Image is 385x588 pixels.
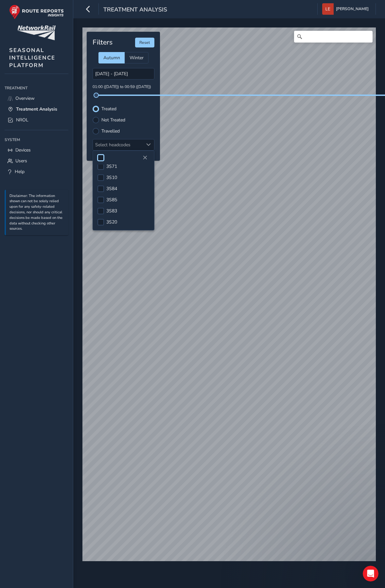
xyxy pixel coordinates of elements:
span: 3S84 [106,186,117,192]
p: Disclaimer: The information shown can not be solely relied upon for any safety-related decisions,... [9,193,65,232]
span: 3S10 [106,174,117,181]
img: diamond-layout [322,3,334,15]
span: 3S20 [106,219,117,225]
span: 3S71 [106,163,117,169]
span: 3S85 [106,197,117,203]
div: Treatment [5,83,68,93]
h4: Filters [93,38,113,46]
label: Not Treated [101,118,125,122]
canvas: Map [82,27,376,566]
iframe: Intercom live chat [363,566,378,581]
a: Overview [5,93,68,104]
button: Close [140,153,149,162]
span: [PERSON_NAME] [336,3,369,15]
button: [PERSON_NAME] [322,3,371,15]
input: Search [294,31,373,43]
span: Help [15,169,25,175]
a: NROL [5,115,68,125]
span: Overview [15,95,35,101]
img: rr logo [9,5,64,19]
a: Treatment Analysis [5,104,68,115]
a: Users [5,155,68,166]
p: 01:00 ([DATE]) to 00:59 ([DATE]) [93,84,154,90]
label: Travelled [101,129,120,134]
span: Winter [130,55,144,61]
span: Autumn [103,55,120,61]
div: Winter [125,52,149,63]
a: Devices [5,145,68,155]
span: Devices [15,147,31,153]
div: System [5,135,68,145]
span: Treatment Analysis [16,106,57,112]
span: NROL [16,117,28,123]
span: Treatment Analysis [103,6,167,15]
a: Help [5,166,68,177]
span: 3S83 [106,208,117,214]
div: Autumn [98,52,125,63]
img: customer logo [17,26,56,40]
span: Users [15,158,27,164]
button: Reset [135,38,154,47]
label: Treated [101,107,116,111]
div: Select headcodes [93,139,143,150]
span: SEASONAL INTELLIGENCE PLATFORM [9,46,55,69]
